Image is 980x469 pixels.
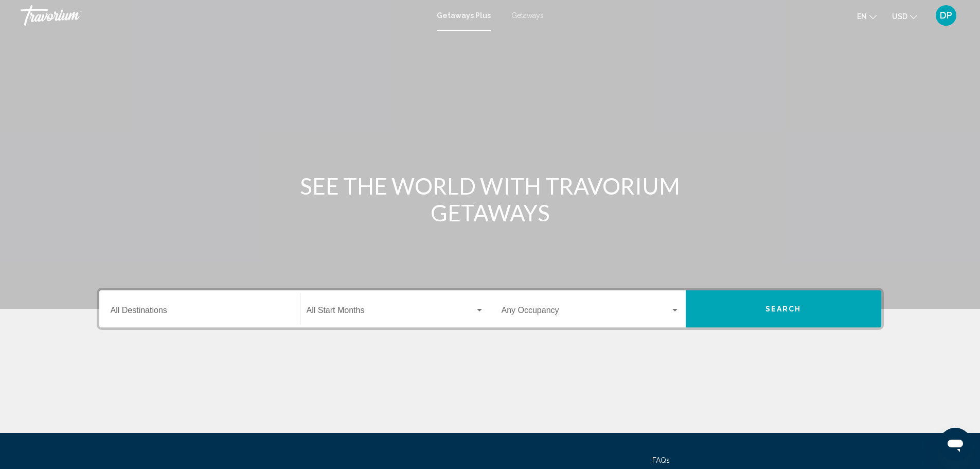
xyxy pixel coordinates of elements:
a: Getaways [511,11,544,20]
span: Search [765,305,801,314]
a: Getaways Plus [437,11,491,20]
iframe: Button to launch messaging window [939,428,972,461]
h1: SEE THE WORLD WITH TRAVORIUM GETAWAYS [297,172,683,226]
span: DP [940,10,952,21]
span: en [857,12,867,21]
div: Search widget [99,290,881,327]
button: Change language [857,9,877,24]
button: User Menu [933,5,959,26]
a: FAQs [652,456,670,464]
button: Search [686,290,881,327]
span: USD [892,12,907,21]
a: Travorium [21,5,426,26]
button: Change currency [892,9,917,24]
